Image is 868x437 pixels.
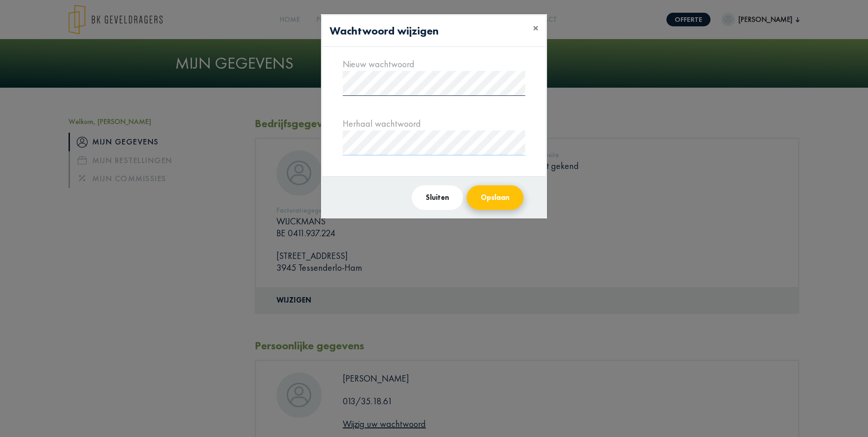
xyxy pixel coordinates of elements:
[343,118,421,129] label: Herhaal wachtwoord
[412,185,463,210] button: Sluiten
[467,185,523,210] button: Opslaan
[343,58,414,70] label: Nieuw wachtwoord
[533,21,538,35] span: ×
[526,15,546,41] button: Close
[330,23,439,39] h4: Wachtwoord wijzigen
